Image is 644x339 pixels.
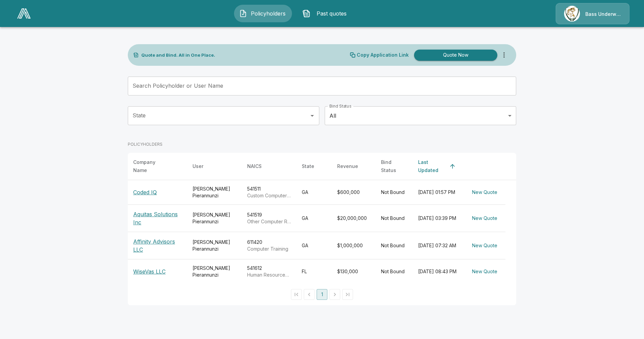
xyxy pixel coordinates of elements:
span: Policyholders [250,9,287,18]
div: [PERSON_NAME] Pierannunzi [193,211,236,225]
td: Not Bound [376,232,413,259]
button: page 1 [317,289,327,300]
td: $20,000,000 [332,205,376,232]
td: Not Bound [376,205,413,232]
p: Human Resources Consulting Services [247,272,291,278]
p: Other Computer Related Services [247,218,291,225]
td: $130,000 [332,259,376,284]
div: [PERSON_NAME] Pierannunzi [193,186,236,199]
div: [PERSON_NAME] Pierannunzi [193,265,236,278]
p: Copy Application Link [357,53,409,57]
p: WiseVas LLC [133,267,166,276]
button: New Quote [469,239,500,252]
button: New Quote [469,212,500,225]
button: Quote Now [414,50,497,61]
td: GA [296,205,332,232]
div: 611420 [247,239,291,252]
p: Aquitas Solutions Inc [133,210,182,226]
a: Quote Now [411,50,497,61]
img: Past quotes Icon [302,9,311,18]
button: Open [308,111,317,120]
label: Bind Status [329,103,351,109]
td: GA [296,232,332,259]
td: GA [296,180,332,205]
button: Past quotes IconPast quotes [297,5,355,22]
p: Coded IQ [133,188,157,196]
td: FL [296,259,332,284]
img: Policyholders Icon [239,9,247,18]
button: Policyholders IconPolicyholders [234,5,292,22]
div: 541519 [247,211,291,225]
td: Not Bound [376,180,413,205]
p: Affinity Advisors LLC [133,237,182,254]
img: AA Logo [17,8,31,19]
p: Computer Training [247,246,291,252]
p: Custom Computer Programming Services [247,192,291,199]
td: [DATE] 03:39 PM [413,205,464,232]
div: User [193,162,203,170]
div: [PERSON_NAME] Pierannunzi [193,239,236,252]
div: State [302,162,314,170]
div: All [325,106,516,125]
td: [DATE] 08:43 PM [413,259,464,284]
button: more [497,48,511,62]
td: Not Bound [376,259,413,284]
div: Company Name [133,158,170,174]
div: Revenue [337,162,358,170]
span: Past quotes [313,9,350,18]
div: Last Updated [418,158,446,174]
div: 541612 [247,265,291,278]
td: $1,000,000 [332,232,376,259]
th: Bind Status [376,153,413,180]
table: simple table [128,153,516,284]
td: [DATE] 07:32 AM [413,232,464,259]
nav: pagination navigation [290,289,354,300]
td: [DATE] 01:57 PM [413,180,464,205]
div: 541511 [247,186,291,199]
button: New Quote [469,186,500,199]
p: Quote and Bind. All in One Place. [141,53,215,57]
p: POLICYHOLDERS [128,141,163,147]
td: $600,000 [332,180,376,205]
button: New Quote [469,265,500,278]
div: NAICS [247,162,262,170]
